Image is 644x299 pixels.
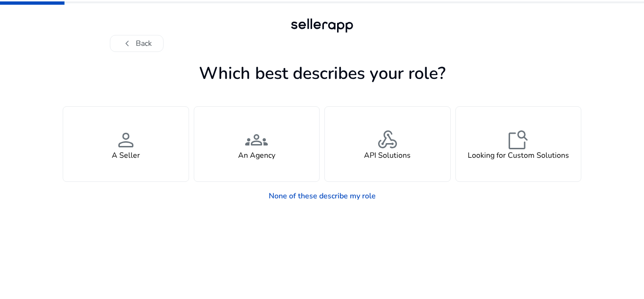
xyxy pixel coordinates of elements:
span: person [115,128,137,151]
button: webhookAPI Solutions [324,106,451,182]
button: personA Seller [63,106,189,182]
a: None of these describe my role [261,187,383,205]
button: chevron_leftBack [110,35,164,52]
button: groupsAn Agency [194,106,320,182]
h4: API Solutions [364,151,411,160]
span: chevron_left [122,38,133,49]
span: groups [245,128,268,151]
h4: Looking for Custom Solutions [468,151,569,160]
button: feature_searchLooking for Custom Solutions [455,106,582,182]
h4: A Seller [112,151,140,160]
span: feature_search [507,128,529,151]
h1: Which best describes your role? [63,63,581,84]
h4: An Agency [238,151,275,160]
span: webhook [376,128,399,151]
